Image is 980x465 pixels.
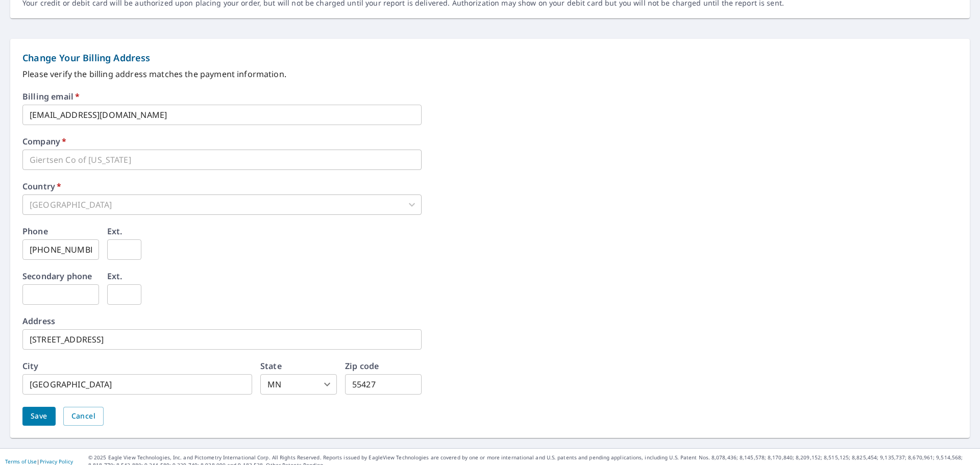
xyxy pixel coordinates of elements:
a: Privacy Policy [40,458,73,465]
button: Save [22,407,56,426]
label: Secondary phone [22,272,92,280]
label: Company [22,137,66,145]
label: Address [22,317,55,325]
label: Phone [22,227,48,235]
a: Terms of Use [5,458,37,465]
div: [GEOGRAPHIC_DATA] [22,194,422,215]
p: | [5,458,73,464]
button: Cancel [63,407,104,426]
label: Zip code [345,362,379,370]
span: Save [31,410,47,423]
label: State [260,362,282,370]
label: Billing email [22,92,80,101]
p: Please verify the billing address matches the payment information. [22,68,958,80]
p: Change Your Billing Address [22,51,958,65]
label: Country [22,182,61,190]
span: Cancel [71,410,95,423]
label: Ext. [107,272,122,280]
div: MN [260,374,337,395]
label: Ext. [107,227,122,235]
label: City [22,362,39,370]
